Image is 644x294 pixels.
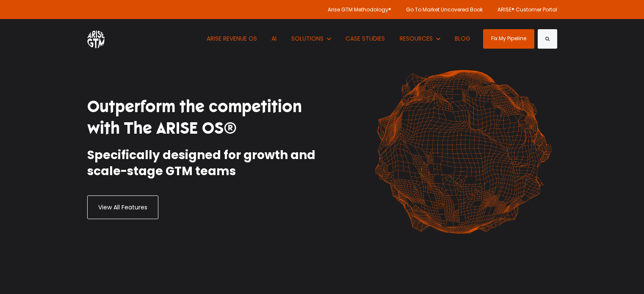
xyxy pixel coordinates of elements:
[340,19,392,58] a: CASE STUDIES
[393,19,446,58] button: Show submenu for RESOURCES RESOURCES
[369,61,557,243] img: shape-61 orange
[87,29,105,48] img: ARISE GTM logo (1) white
[87,195,158,219] a: View All Features
[87,147,316,179] h2: Specifically designed for growth and scale-stage GTM teams
[483,29,534,49] a: Fix My Pipeline
[400,34,433,43] span: RESOURCES
[449,19,477,58] a: BLOG
[87,96,316,140] h1: Outperform the competition with The ARISE OS®
[538,29,557,49] button: Search
[200,19,263,58] a: ARISE REVENUE OS
[265,19,283,58] a: AI
[285,19,337,58] button: Show submenu for SOLUTIONS SOLUTIONS
[200,19,477,58] nav: Desktop navigation
[291,34,323,43] span: SOLUTIONS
